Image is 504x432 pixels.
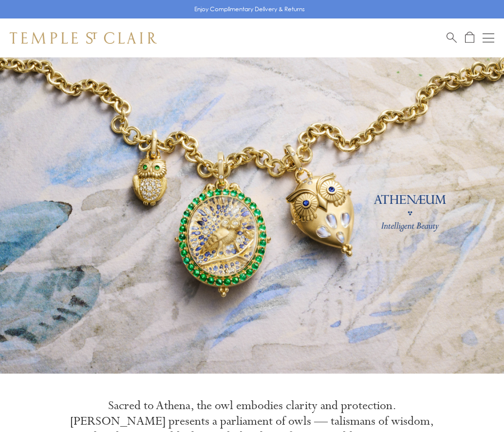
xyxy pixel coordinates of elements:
img: Temple St. Clair [10,32,157,44]
p: Enjoy Complimentary Delivery & Returns [194,4,305,14]
a: Search [447,32,457,44]
a: Open Shopping Bag [465,32,474,44]
button: Open navigation [483,32,494,44]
